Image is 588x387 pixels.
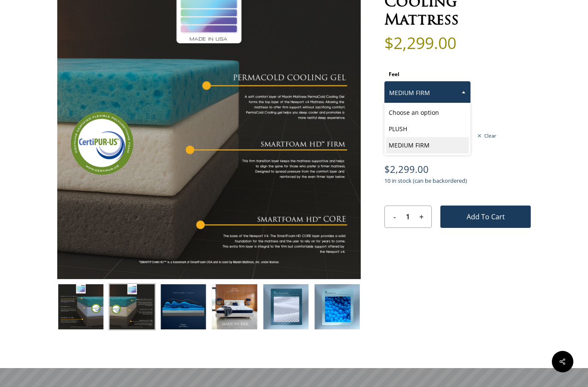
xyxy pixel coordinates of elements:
span: MEDIUM FIRM [384,81,470,104]
input: Product quantity [400,206,416,227]
label: Feel [389,71,399,78]
iframe: Secure express checkout frame [393,238,522,262]
bdi: 2,299.00 [384,32,456,54]
input: - [385,206,400,227]
a: Clear options [477,133,496,139]
span: $ [384,163,390,175]
li: PLUSH [386,121,469,137]
button: Add to cart [440,206,531,228]
input: + [416,206,431,227]
span: $ [384,32,393,54]
bdi: 2,299.00 [384,163,429,175]
li: MEDIUM FIRM [386,137,469,154]
li: Choose an option [386,104,469,121]
span: MEDIUM FIRM [385,84,470,102]
p: 10 in stock (can be backordered) [384,175,531,193]
iframe: Secure express checkout frame [393,263,522,287]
